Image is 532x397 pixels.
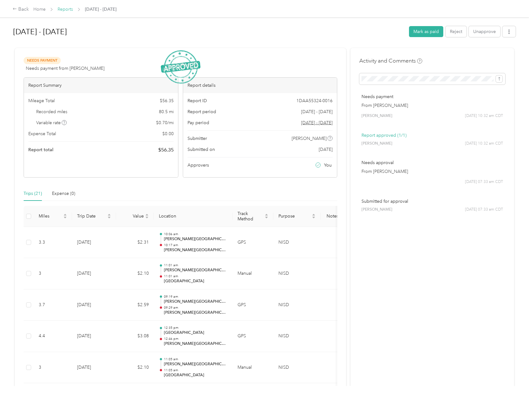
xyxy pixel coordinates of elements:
span: 1DAA55324-0016 [296,97,333,104]
p: [GEOGRAPHIC_DATA] [164,330,227,336]
p: [PERSON_NAME][GEOGRAPHIC_DATA] [164,341,227,347]
td: $2.31 [116,227,154,258]
td: NISD [273,352,321,383]
span: caret-up [145,213,149,217]
span: Mileage Total [28,97,55,104]
span: caret-down [145,216,149,219]
p: [GEOGRAPHIC_DATA] [164,278,227,284]
span: Track Method [238,211,263,222]
div: Expense (0) [52,190,75,197]
span: [PERSON_NAME] [292,135,327,142]
p: 10:06 am [164,232,227,236]
td: $2.59 [116,289,154,321]
span: Purpose [278,213,311,219]
p: [PERSON_NAME][GEOGRAPHIC_DATA] [164,361,227,367]
td: 3 [34,258,72,289]
span: Value [121,213,144,219]
p: Submitted for approval [361,198,503,205]
span: Submitter [188,135,207,142]
p: 09:19 am [164,295,227,299]
div: Back [13,6,29,13]
span: Expense Total [28,130,56,137]
p: 09:29 am [164,306,227,310]
td: NISD [273,289,321,321]
p: 11:05 am [164,357,227,361]
td: 3.7 [34,289,72,321]
span: $ 56.35 [158,146,174,154]
span: caret-down [312,216,316,219]
td: $3.08 [116,321,154,352]
div: Report details [183,78,337,93]
div: Report Summary [24,78,178,93]
td: [DATE] [72,352,116,383]
span: Report period [188,108,216,115]
span: Report ID [188,97,207,104]
p: 11:01 am [164,274,227,278]
th: Value [116,206,154,227]
span: Variable rate [36,119,67,126]
span: caret-down [265,216,268,219]
p: 11:05 am [164,368,227,372]
td: 3 [34,352,72,383]
th: Location [154,206,232,227]
span: [PERSON_NAME] [361,207,392,212]
p: [PERSON_NAME][GEOGRAPHIC_DATA] [164,299,227,305]
span: [PERSON_NAME] [361,113,392,119]
a: Reports [58,7,73,12]
span: Approvers [188,162,209,168]
button: Unapprove [469,26,500,37]
p: [PERSON_NAME][GEOGRAPHIC_DATA] [164,267,227,273]
p: 10:17 am [164,243,227,247]
td: [DATE] [72,321,116,352]
a: Home [33,7,46,12]
td: GPS [232,289,273,321]
span: [DATE] 07:33 am CDT [465,179,503,185]
td: Manual [232,352,273,383]
span: 80.5 mi [159,108,174,115]
button: Reject [445,26,467,37]
span: Go to pay period [301,119,333,126]
td: GPS [232,227,273,258]
p: 12:35 pm [164,326,227,330]
th: Miles [34,206,72,227]
span: Submitted on [188,146,215,153]
span: Pay period [188,119,209,126]
span: [DATE] 10:32 am CDT [465,113,503,119]
span: Report total [28,146,53,153]
th: Purpose [273,206,321,227]
span: [DATE] [319,146,333,153]
span: [DATE] - [DATE] [85,6,116,13]
p: From [PERSON_NAME] [361,102,503,109]
th: Trip Date [72,206,116,227]
p: From [PERSON_NAME] [361,168,503,175]
td: NISD [273,321,321,352]
span: caret-up [107,213,111,217]
td: [DATE] [72,258,116,289]
span: Miles [39,213,62,219]
span: Recorded miles [36,108,67,115]
td: NISD [273,258,321,289]
td: GPS [232,321,273,352]
p: Report approved (1/1) [361,132,503,139]
p: [PERSON_NAME][GEOGRAPHIC_DATA] [164,247,227,253]
span: caret-up [265,213,268,217]
span: caret-down [107,216,111,219]
td: [DATE] [72,227,116,258]
iframe: Everlance-gr Chat Button Frame [497,362,532,397]
h1: Aug 1 - 31, 2025 [13,24,405,39]
span: Needs Payment [24,57,61,64]
td: $2.10 [116,258,154,289]
img: ApprovedStamp [161,50,200,84]
td: Manual [232,258,273,289]
p: [PERSON_NAME][GEOGRAPHIC_DATA] [164,310,227,316]
span: $ 56.35 [160,97,174,104]
td: NISD [273,227,321,258]
p: [PERSON_NAME][GEOGRAPHIC_DATA] [164,236,227,242]
span: Needs payment from [PERSON_NAME] [26,65,104,72]
span: [PERSON_NAME] [361,141,392,146]
td: 3.3 [34,227,72,258]
p: 11:01 am [164,263,227,267]
p: 12:46 pm [164,337,227,341]
span: [DATE] - [DATE] [301,108,333,115]
span: $ 0.00 [162,130,174,137]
